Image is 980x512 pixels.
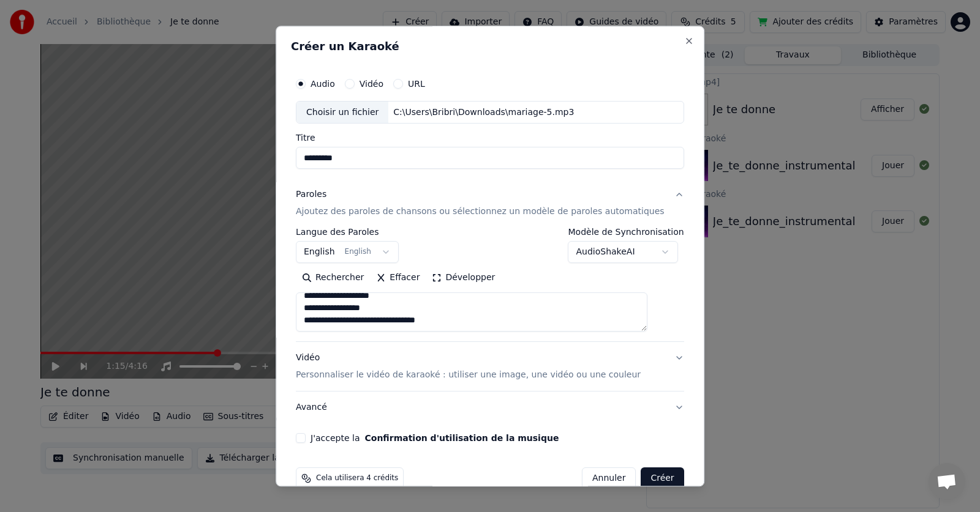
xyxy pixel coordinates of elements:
label: URL [408,80,425,88]
div: Paroles [296,189,326,201]
div: ParolesAjoutez des paroles de chansons ou sélectionnez un modèle de paroles automatiques [296,228,684,342]
label: J'accepte la [311,434,559,443]
label: Titre [296,134,684,143]
button: Annuler [582,468,636,490]
button: Développer [426,269,502,288]
div: Vidéo [296,352,641,382]
label: Vidéo [360,80,383,88]
button: ParolesAjoutez des paroles de chansons ou sélectionnez un modèle de paroles automatiques [296,179,684,228]
label: Modèle de Synchronisation [568,228,684,237]
button: Avancé [296,392,684,424]
p: Personnaliser le vidéo de karaoké : utiliser une image, une vidéo ou une couleur [296,369,641,382]
label: Audio [311,80,335,88]
span: Cela utilisera 4 crédits [316,474,398,484]
button: Rechercher [296,269,370,288]
p: Ajoutez des paroles de chansons ou sélectionnez un modèle de paroles automatiques [296,206,665,218]
h2: Créer un Karaoké [291,41,689,52]
button: J'accepte la [365,434,559,443]
label: Langue des Paroles [296,228,399,237]
div: Choisir un fichier [296,102,388,124]
button: VidéoPersonnaliser le vidéo de karaoké : utiliser une image, une vidéo ou une couleur [296,343,684,391]
button: Effacer [370,269,426,288]
div: C:\Users\Bribri\Downloads\mariage-5.mp3 [389,106,579,119]
button: Créer [641,468,684,490]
